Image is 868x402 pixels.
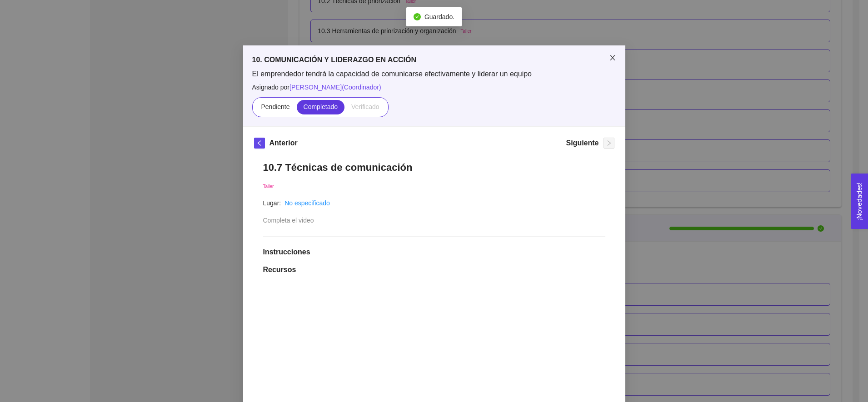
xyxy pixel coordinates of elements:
span: Asignado por [252,82,616,92]
span: [PERSON_NAME] ( Coordinador ) [289,84,381,91]
span: close [609,54,616,61]
h1: Instrucciones [263,248,605,257]
span: Guardado. [424,13,454,20]
span: Completado [304,103,338,110]
h5: Anterior [269,138,298,149]
button: Close [600,45,625,71]
button: left [254,138,265,149]
h5: 10. COMUNICACIÓN Y LIDERAZGO EN ACCIÓN [252,55,616,65]
button: right [604,138,614,149]
span: El emprendedor tendrá la capacidad de comunicarse efectivamente y liderar un equipo [252,69,616,79]
a: No especificado [284,199,330,207]
article: Lugar: [263,198,281,208]
span: check-circle [414,13,421,20]
h5: Siguiente [566,138,599,149]
h1: 10.7 Técnicas de comunicación [263,161,605,174]
span: Verificado [351,103,379,110]
button: Open Feedback Widget [851,174,868,229]
span: Completa el video [263,217,314,224]
span: Taller [263,184,274,189]
span: Pendiente [261,103,289,110]
h1: Recursos [263,265,605,274]
span: left [254,140,264,146]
